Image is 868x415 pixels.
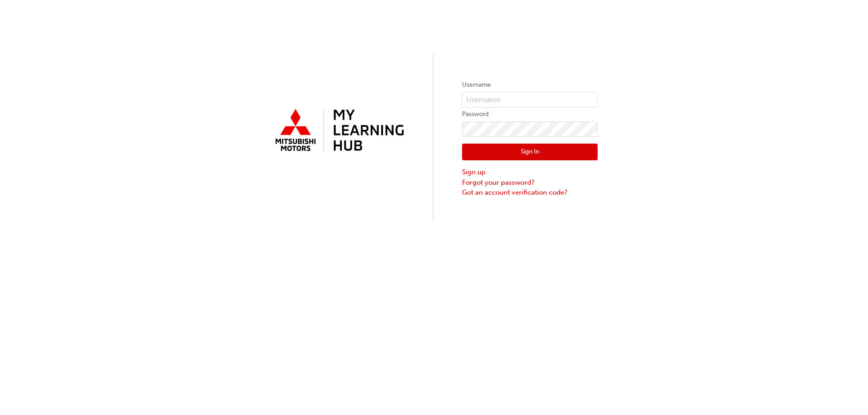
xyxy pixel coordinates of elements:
label: Password [462,109,598,120]
input: Username [462,92,598,107]
a: Sign up [462,167,598,177]
button: Sign In [462,144,598,161]
img: mmal [270,105,406,157]
label: Username [462,79,598,90]
a: Forgot your password? [462,177,598,188]
a: Got an account verification code? [462,187,598,198]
